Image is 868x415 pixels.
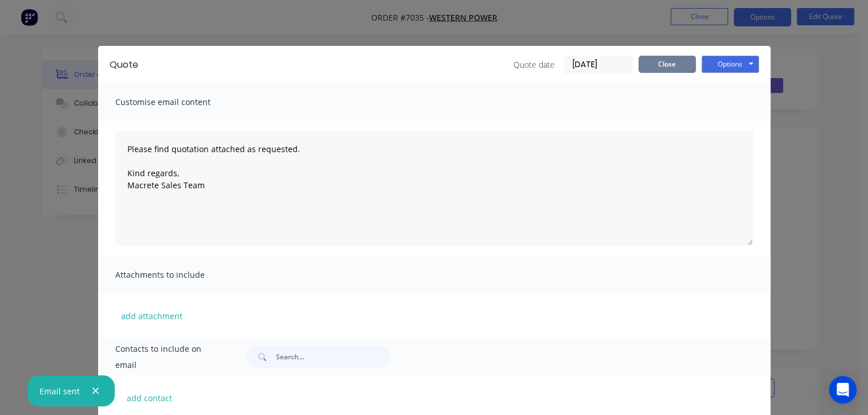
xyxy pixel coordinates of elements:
[115,341,218,373] span: Contacts to include on email
[829,376,857,404] div: Open Intercom Messenger
[639,56,696,73] button: Close
[110,58,138,72] div: Quote
[702,56,759,73] button: Options
[115,131,753,246] textarea: Please find quotation attached as requested. Kind regards, Macrete Sales Team
[276,346,390,369] input: Search...
[115,94,242,110] span: Customise email content
[115,389,184,406] button: add contact
[115,267,242,283] span: Attachments to include
[513,59,555,71] span: Quote date
[40,385,80,397] div: Email sent
[115,307,188,324] button: add attachment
